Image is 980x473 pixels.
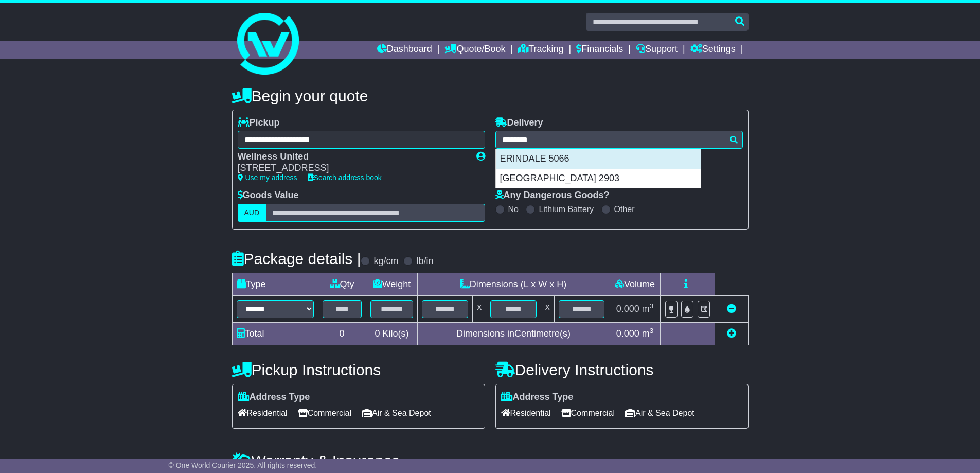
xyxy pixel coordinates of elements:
td: x [541,295,554,322]
span: m [642,304,654,314]
label: Address Type [501,392,574,403]
a: Remove this item [727,304,736,314]
td: Qty [318,273,366,295]
td: 0 [318,322,366,345]
label: Address Type [238,392,310,403]
span: Air & Sea Depot [362,405,431,421]
label: lb/in [416,256,433,267]
h4: Package details | [232,250,361,267]
label: Delivery [495,117,543,129]
td: Type [232,273,318,295]
a: Search address book [308,173,382,182]
a: Support [636,41,678,59]
div: [STREET_ADDRESS] [238,163,466,174]
typeahead: Please provide city [495,131,743,149]
label: AUD [238,204,266,222]
h4: Delivery Instructions [495,361,749,378]
sup: 3 [650,302,654,310]
a: Financials [576,41,623,59]
div: Wellness United [238,151,466,163]
label: Any Dangerous Goods? [495,190,610,201]
span: 0 [375,328,380,339]
sup: 3 [650,327,654,335]
span: Commercial [561,405,615,421]
label: Goods Value [238,190,299,201]
label: Pickup [238,117,280,129]
label: Lithium Battery [539,204,594,214]
div: ERINDALE 5066 [496,149,701,169]
span: Air & Sea Depot [625,405,694,421]
span: Residential [238,405,288,421]
h4: Begin your quote [232,87,749,104]
a: Tracking [518,41,563,59]
td: Dimensions in Centimetre(s) [418,322,609,345]
span: Commercial [298,405,351,421]
td: x [473,295,486,322]
td: Total [232,322,318,345]
a: Dashboard [377,41,432,59]
td: Kilo(s) [366,322,418,345]
a: Use my address [238,173,297,182]
a: Quote/Book [444,41,505,59]
label: kg/cm [373,256,398,267]
span: 0.000 [616,328,639,339]
a: Settings [690,41,736,59]
td: Dimensions (L x W x H) [418,273,609,295]
span: Residential [501,405,551,421]
a: Add new item [727,328,736,339]
td: Weight [366,273,418,295]
label: Other [614,204,635,214]
span: m [642,328,654,339]
span: 0.000 [616,304,639,314]
td: Volume [609,273,661,295]
span: © One World Courier 2025. All rights reserved. [169,461,317,469]
label: No [508,204,519,214]
h4: Pickup Instructions [232,361,485,378]
div: [GEOGRAPHIC_DATA] 2903 [496,169,701,188]
h4: Warranty & Insurance [232,452,749,469]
